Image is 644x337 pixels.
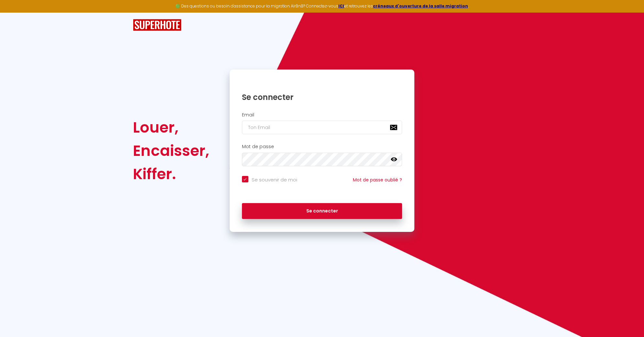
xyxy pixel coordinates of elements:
[242,92,402,102] h1: Se connecter
[353,177,402,183] a: Mot de passe oublié ?
[133,139,209,162] div: Encaisser,
[338,3,344,9] a: ICI
[242,112,402,118] h2: Email
[133,19,181,31] img: SuperHote logo
[242,144,402,149] h2: Mot de passe
[373,3,468,9] a: créneaux d'ouverture de la salle migration
[242,203,402,219] button: Se connecter
[133,116,209,139] div: Louer,
[242,121,402,134] input: Ton Email
[133,162,209,186] div: Kiffer.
